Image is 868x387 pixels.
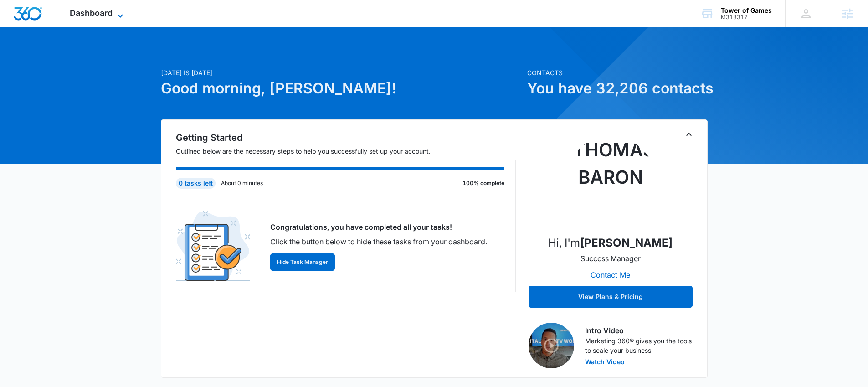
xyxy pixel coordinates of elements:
div: Domain Overview [35,54,82,60]
span: Dashboard [70,8,113,18]
p: Outlined below are the necessary steps to help you successfully set up your account. [176,146,516,156]
img: tab_domain_overview_orange.svg [25,53,32,60]
div: 0 tasks left [176,178,216,189]
h2: Getting Started [176,131,516,144]
h3: Intro Video [585,325,693,336]
p: Hi, I'm [548,235,673,251]
p: Success Manager [580,253,641,264]
p: Marketing 360® gives you the tools to scale your business. [585,336,693,355]
h1: Good morning, [PERSON_NAME]! [161,77,522,99]
p: 100% complete [462,179,504,187]
h1: You have 32,206 contacts [527,77,708,99]
button: Hide Task Manager [270,253,335,271]
p: Click the button below to hide these tasks from your dashboard. [270,236,487,247]
button: Contact Me [581,264,639,286]
div: v 4.0.25 [26,15,45,22]
strong: [PERSON_NAME] [580,236,673,249]
div: Domain: [DOMAIN_NAME] [24,24,100,31]
img: Thomas Baron [565,136,656,227]
button: View Plans & Pricing [529,286,693,308]
div: account id [721,14,772,21]
img: logo_orange.svg [15,15,22,22]
button: Toggle Collapse [683,129,694,140]
div: Keywords by Traffic [101,54,154,60]
p: About 0 minutes [221,179,263,187]
p: Congratulations, you have completed all your tasks! [270,222,487,232]
img: website_grey.svg [15,24,22,31]
img: Intro Video [529,323,574,368]
div: account name [721,7,772,14]
img: tab_keywords_by_traffic_grey.svg [91,53,98,60]
p: Contacts [527,68,708,77]
button: Watch Video [585,359,625,365]
p: [DATE] is [DATE] [161,68,522,77]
